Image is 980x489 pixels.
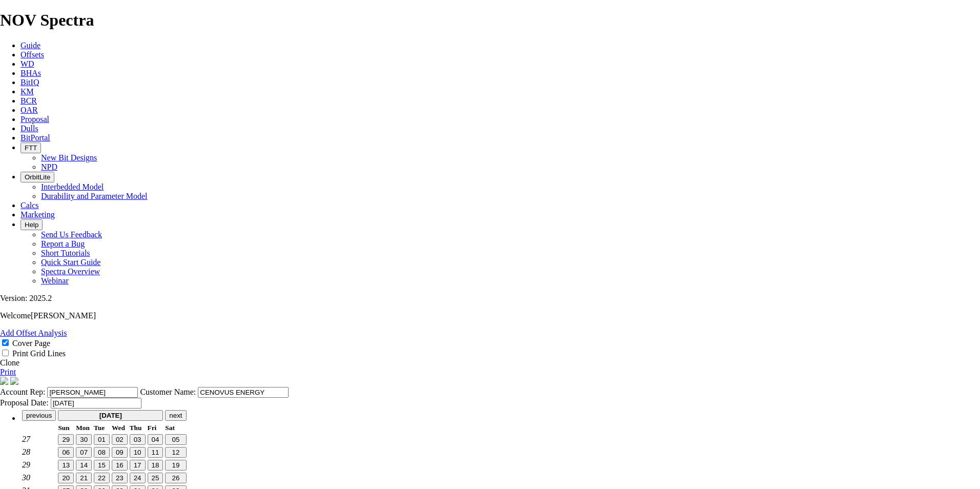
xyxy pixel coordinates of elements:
span: 04 [152,436,159,443]
button: next [165,410,186,421]
span: previous [26,412,52,419]
em: 28 [22,447,30,456]
button: 16 [112,460,128,471]
button: 05 [165,434,186,445]
img: cover-graphic.e5199e77.png [10,377,18,385]
span: 16 [116,461,124,469]
em: 30 [22,473,30,482]
a: Proposal [21,115,49,124]
button: 02 [112,434,128,445]
a: BitIQ [21,78,39,87]
button: OrbitLite [21,172,54,182]
span: 13 [62,461,70,469]
a: BitPortal [21,133,50,142]
button: Help [21,219,43,230]
span: OrbitLite [25,173,50,181]
a: BHAs [21,69,41,77]
button: 10 [130,447,146,458]
button: 14 [76,460,92,471]
span: 18 [152,461,159,469]
button: 15 [94,460,110,471]
small: Sunday [58,424,69,432]
a: Durability and Parameter Model [41,192,148,200]
button: 20 [58,473,74,483]
span: 25 [152,474,159,482]
a: Interbedded Model [41,182,104,191]
button: 19 [165,460,186,471]
span: 11 [152,449,159,456]
span: 06 [62,449,70,456]
a: Spectra Overview [41,267,100,276]
span: 22 [98,474,106,482]
small: Friday [148,424,157,432]
span: 14 [80,461,88,469]
a: Webinar [41,276,69,285]
a: BCR [21,96,37,105]
span: 23 [116,474,124,482]
strong: [DATE] [99,412,122,419]
a: Report a Bug [41,239,85,248]
span: 17 [134,461,141,469]
button: 23 [112,473,128,483]
button: 07 [76,447,92,458]
span: Calcs [21,201,39,210]
button: 24 [130,473,146,483]
span: FTT [25,144,37,152]
span: 19 [172,461,180,469]
button: 30 [76,434,92,445]
span: 29 [62,436,70,443]
a: New Bit Designs [41,153,97,162]
a: NPD [41,162,57,171]
button: FTT [21,142,41,153]
a: Dulls [21,124,38,133]
button: 25 [148,473,164,483]
small: Thursday [130,424,142,432]
span: 12 [172,449,180,456]
span: 03 [134,436,141,443]
button: previous [22,410,56,421]
button: 09 [112,447,128,458]
span: 05 [172,436,180,443]
span: WD [21,59,34,68]
button: 29 [58,434,74,445]
a: Marketing [21,210,55,219]
button: 04 [148,434,164,445]
span: 30 [80,436,88,443]
span: 08 [98,449,106,456]
a: Short Tutorials [41,249,90,257]
a: Offsets [21,50,44,59]
button: 22 [94,473,110,483]
label: Customer Name: [140,388,196,396]
span: 10 [134,449,141,456]
span: 20 [62,474,70,482]
button: 26 [165,473,186,483]
a: OAR [21,106,38,114]
small: Tuesday [94,424,105,432]
span: 21 [80,474,88,482]
span: 01 [98,436,106,443]
button: 13 [58,460,74,471]
span: 09 [116,449,124,456]
em: 27 [22,435,30,443]
span: 24 [134,474,141,482]
label: Print Grid Lines [12,349,66,358]
em: 29 [22,460,30,469]
span: 26 [172,474,180,482]
button: 17 [130,460,146,471]
a: Quick Start Guide [41,258,100,267]
span: 02 [116,436,124,443]
a: Guide [21,41,40,50]
span: Help [25,221,38,229]
span: KM [21,87,34,96]
button: 01 [94,434,110,445]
